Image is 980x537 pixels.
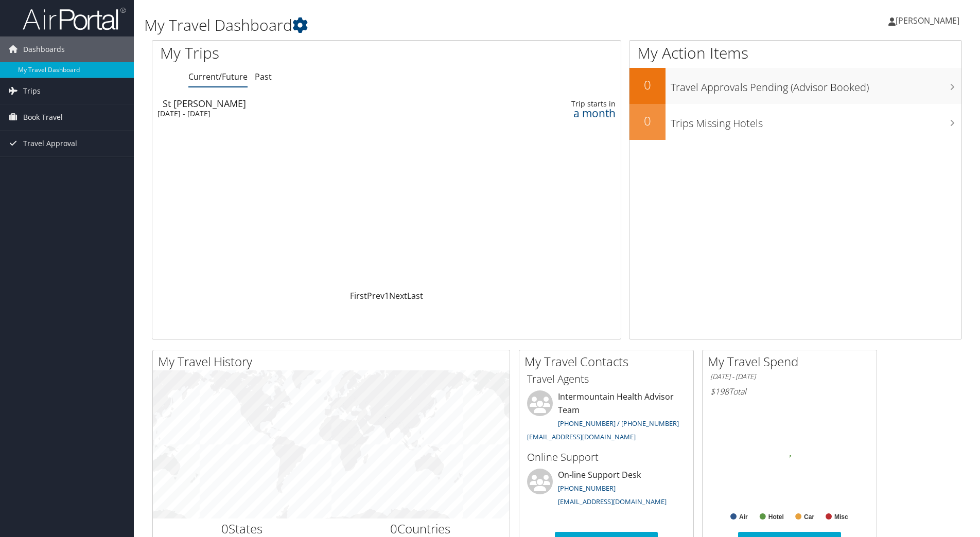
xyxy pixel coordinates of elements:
h3: Travel Agents [527,372,686,386]
h1: My Travel Dashboard [144,14,694,36]
a: 0Travel Approvals Pending (Advisor Booked) [629,68,961,104]
a: [PERSON_NAME] [888,5,970,36]
span: Book Travel [23,104,63,130]
a: Last [407,290,423,301]
span: 0 [221,520,229,537]
h6: Total [710,386,869,397]
div: [DATE] - [DATE] [157,109,440,118]
a: [PHONE_NUMBER] / [PHONE_NUMBER] [558,419,679,428]
span: Travel Approval [23,131,77,156]
h1: My Trips [160,42,418,64]
a: 1 [384,290,389,301]
a: Past [255,71,272,82]
a: [EMAIL_ADDRESS][DOMAIN_NAME] [527,432,636,441]
h3: Trips Missing Hotels [671,111,961,131]
a: First [350,290,367,301]
a: Current/Future [188,71,248,82]
h2: My Travel History [158,353,510,370]
a: Next [389,290,407,301]
text: Misc [834,513,848,521]
div: Trip starts in [505,99,615,109]
a: [EMAIL_ADDRESS][DOMAIN_NAME] [558,497,667,506]
h2: My Travel Spend [708,353,877,370]
h2: 0 [629,112,666,130]
li: On-line Support Desk [522,469,691,511]
h3: Online Support [527,450,686,464]
h6: [DATE] - [DATE] [710,372,869,382]
span: 0 [390,520,397,537]
a: [PHONE_NUMBER] [558,484,616,493]
span: Trips [23,78,41,104]
a: Prev [367,290,384,301]
span: [PERSON_NAME] [896,15,959,26]
text: Air [739,513,748,521]
text: Hotel [768,513,784,521]
li: Intermountain Health Advisor Team [522,390,691,445]
h2: 0 [629,76,666,94]
h1: My Action Items [629,42,961,64]
div: a month [505,109,615,118]
text: Car [804,513,814,521]
img: airportal-logo.png [23,7,126,31]
a: 0Trips Missing Hotels [629,104,961,140]
h2: My Travel Contacts [524,353,693,370]
div: St [PERSON_NAME] [163,99,445,108]
span: $198 [710,386,729,397]
span: Dashboards [23,37,65,62]
h3: Travel Approvals Pending (Advisor Booked) [671,75,961,95]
